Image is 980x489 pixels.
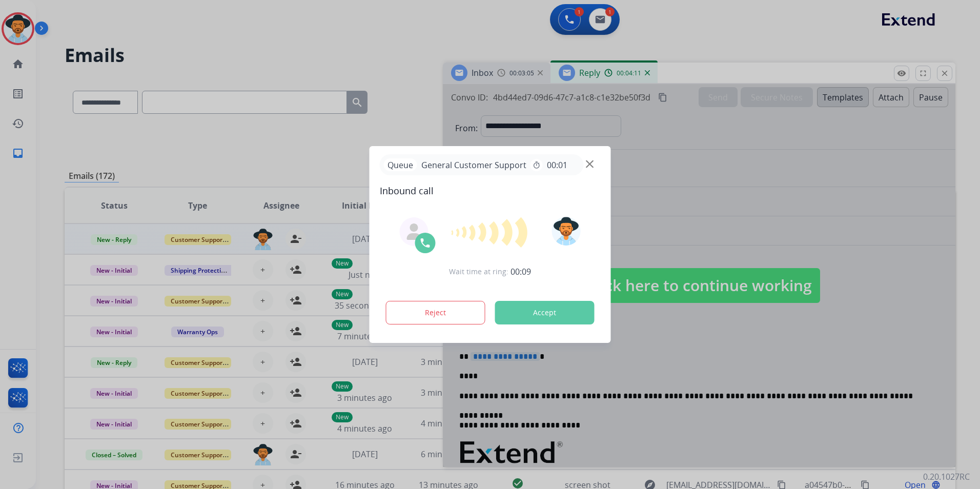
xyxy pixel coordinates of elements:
[495,301,595,324] button: Accept
[386,301,485,324] button: Reject
[547,159,567,171] span: 00:01
[380,184,601,198] span: Inbound call
[384,158,417,171] p: Queue
[533,161,541,169] mat-icon: timer
[417,159,530,171] span: General Customer Support
[923,471,970,483] p: 0.20.1027RC
[552,217,580,246] img: avatar
[419,237,432,249] img: call-icon
[449,267,508,277] span: Wait time at ring:
[586,160,594,168] img: close-button
[406,223,422,240] img: agent-avatar
[511,266,531,278] span: 00:09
